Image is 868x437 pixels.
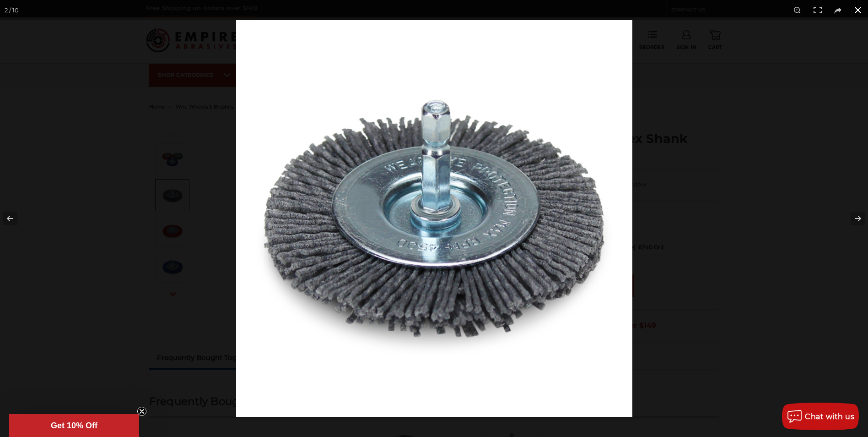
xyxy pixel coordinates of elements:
[782,403,859,430] button: Chat with us
[836,196,868,241] button: Next (arrow right)
[137,407,146,416] button: Close teaser
[51,421,97,430] span: Get 10% Off
[236,20,632,417] img: 3-nylon-wire-wheel-coarse__64347.1638810576.jpg
[805,412,854,421] span: Chat with us
[9,414,139,437] div: Get 10% OffClose teaser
